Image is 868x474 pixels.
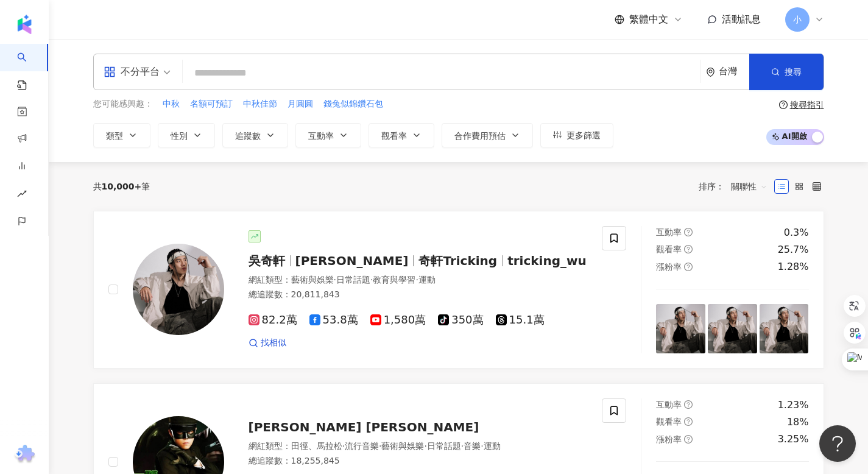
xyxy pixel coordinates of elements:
span: 350萬 [438,314,483,327]
span: 合作費用預估 [454,131,506,141]
span: 流行音樂 [345,441,379,451]
span: 82.2萬 [249,314,297,327]
div: 1.23% [778,398,809,412]
span: 藝術與娛樂 [381,441,424,451]
button: 中秋佳節 [242,97,278,111]
span: · [424,441,426,451]
div: 總追蹤數 ： 18,255,845 [249,455,588,467]
img: post-image [708,304,757,353]
div: 18% [787,416,809,429]
span: 找相似 [261,337,286,349]
button: 觀看率 [369,123,434,147]
button: 合作費用預估 [442,123,533,147]
div: 網紅類型 ： [249,274,588,286]
span: 您可能感興趣： [93,98,153,110]
div: 3.25% [778,433,809,446]
span: · [461,441,464,451]
span: question-circle [684,263,693,271]
div: 網紅類型 ： [249,440,588,453]
span: 類型 [106,131,123,141]
button: 類型 [93,123,150,147]
span: tricking_wu [507,253,587,268]
span: 更多篩選 [566,130,601,140]
span: 日常話題 [336,275,370,285]
span: 錢兔似錦鑽石包 [323,98,383,110]
span: 搜尋 [785,67,802,77]
span: · [370,275,373,285]
span: 小 [793,13,802,26]
span: question-circle [684,417,693,426]
div: 總追蹤數 ： 20,811,843 [249,289,588,301]
span: 運動 [418,275,436,285]
button: 錢兔似錦鑽石包 [323,97,384,111]
span: 月圓圓 [288,98,313,110]
span: 活動訊息 [722,13,761,25]
div: 不分平台 [104,62,160,82]
span: 教育與學習 [373,275,415,285]
span: 運動 [484,441,501,451]
button: 名額可預訂 [189,97,233,111]
span: 53.8萬 [309,314,358,327]
img: logo icon [15,15,34,34]
span: 田徑、馬拉松 [291,441,342,451]
span: 中秋佳節 [243,98,277,110]
span: [PERSON_NAME] [295,253,409,268]
div: 25.7% [778,243,809,256]
span: 藝術與娛樂 [291,275,334,285]
img: chrome extension [13,445,37,464]
span: 漲粉率 [656,434,682,444]
img: post-image [760,304,809,353]
a: search [17,44,41,91]
span: · [379,441,381,451]
a: 找相似 [249,337,286,349]
span: 互動率 [308,131,334,141]
span: · [415,275,418,285]
span: · [481,441,483,451]
span: 互動率 [656,227,682,237]
button: 追蹤數 [222,123,288,147]
button: 月圓圓 [287,97,314,111]
span: 名額可預訂 [190,98,233,110]
div: 搜尋指引 [790,100,824,110]
span: environment [706,68,715,77]
span: 觀看率 [656,417,682,426]
span: 吳奇軒 [249,253,285,268]
span: question-circle [684,245,693,253]
span: 日常話題 [427,441,461,451]
span: 繁體中文 [629,13,668,26]
span: 觀看率 [656,244,682,254]
iframe: Help Scout Beacon - Open [819,425,856,462]
span: rise [17,182,27,209]
img: KOL Avatar [133,244,224,335]
span: 10,000+ [102,182,142,191]
span: question-circle [779,101,788,109]
span: 音樂 [464,441,481,451]
span: question-circle [684,228,693,236]
button: 搜尋 [749,54,824,90]
div: 1.28% [778,260,809,274]
button: 互動率 [295,123,361,147]
span: 關聯性 [731,177,767,196]
span: 漲粉率 [656,262,682,272]
span: [PERSON_NAME] [PERSON_NAME] [249,420,479,434]
div: 0.3% [784,226,809,239]
span: 中秋 [163,98,180,110]
div: 台灣 [719,66,749,77]
span: 性別 [171,131,188,141]
span: 觀看率 [381,131,407,141]
button: 性別 [158,123,215,147]
span: · [342,441,345,451]
button: 更多篩選 [540,123,613,147]
span: 追蹤數 [235,131,261,141]
span: question-circle [684,435,693,444]
span: appstore [104,66,116,78]
span: · [334,275,336,285]
div: 排序： [699,177,774,196]
img: post-image [656,304,705,353]
span: 1,580萬 [370,314,426,327]
span: 15.1萬 [496,314,545,327]
span: 奇軒Tricking [418,253,497,268]
div: 共 筆 [93,182,150,191]
span: question-circle [684,400,693,409]
a: KOL Avatar吳奇軒[PERSON_NAME]奇軒Trickingtricking_wu網紅類型：藝術與娛樂·日常話題·教育與學習·運動總追蹤數：20,811,84382.2萬53.8萬1... [93,211,824,369]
